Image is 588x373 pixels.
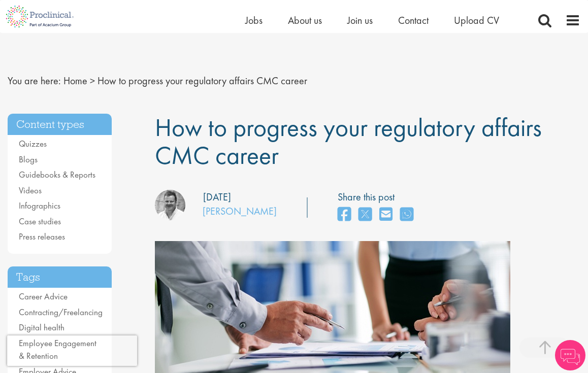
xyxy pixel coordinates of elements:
[288,14,322,27] a: About us
[7,335,137,366] iframe: reCAPTCHA
[19,138,47,149] a: Quizzes
[203,190,231,205] div: [DATE]
[398,14,429,27] a: Contact
[555,340,585,370] img: Chatbot
[8,114,112,135] h3: Content types
[19,154,38,165] a: Blogs
[338,204,351,226] a: share on facebook
[155,190,185,220] img: David Nixon
[19,307,103,318] a: Contracting/Freelancing
[245,14,263,27] a: Jobs
[19,231,65,242] a: Press releases
[19,200,60,211] a: Infographics
[400,204,413,226] a: share on whats app
[338,190,418,205] label: Share this post
[19,291,68,302] a: Career Advice
[203,205,277,218] a: [PERSON_NAME]
[97,74,307,87] span: How to progress your regulatory affairs CMC career
[8,266,112,288] h3: Tags
[8,74,61,87] span: You are here:
[19,216,61,227] a: Case studies
[358,204,372,226] a: share on twitter
[63,74,87,87] a: breadcrumb link
[379,204,393,226] a: share on email
[90,74,95,87] span: >
[454,14,499,27] a: Upload CV
[347,14,373,27] a: Join us
[155,111,542,172] span: How to progress your regulatory affairs CMC career
[19,185,42,196] a: Videos
[19,169,95,180] a: Guidebooks & Reports
[19,322,64,333] a: Digital health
